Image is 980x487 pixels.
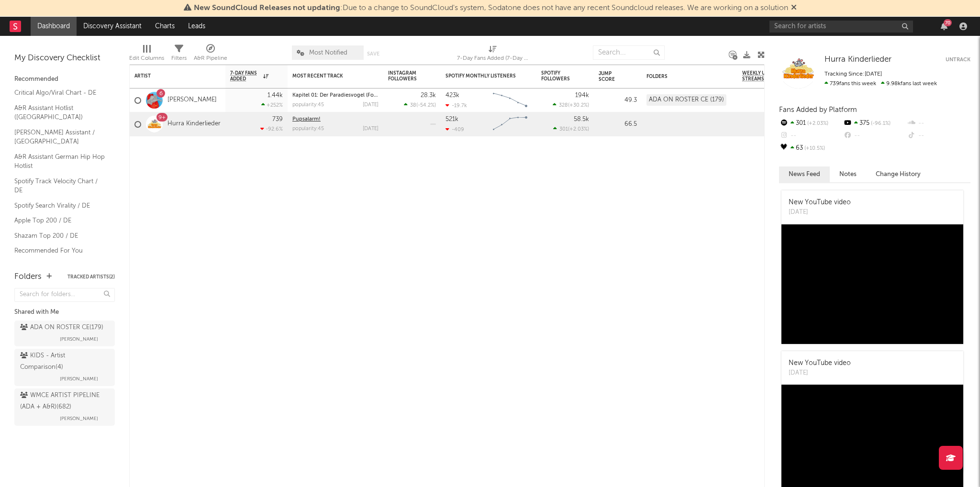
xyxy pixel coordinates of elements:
[171,53,187,64] div: Filters
[445,116,458,122] div: 521k
[363,102,379,108] div: [DATE]
[803,146,825,151] span: +10.5 %
[404,102,436,108] div: ( )
[843,130,906,142] div: --
[14,53,115,64] div: My Discovery Checklist
[31,17,77,36] a: Dashboard
[14,215,105,226] a: Apple Top 200 / DE
[14,88,105,98] a: Critical Algo/Viral Chart - DE
[14,74,115,85] div: Recommended
[67,275,115,279] button: Tracked Artists(2)
[445,92,459,99] div: 423k
[791,4,797,12] span: Dismiss
[789,358,851,368] div: New YouTube video
[194,4,788,12] span: : Due to a change to SoundCloud's system, Sodatone does not have any recent Soundcloud releases. ...
[824,55,891,64] span: Hurra Kinderlieder
[457,41,529,68] div: 7-Day Fans Added (7-Day Fans Added)
[14,176,105,196] a: Spotify Track Velocity Chart / DE
[194,4,340,12] span: New SoundCloud Releases not updating
[824,71,882,77] span: Tracking Since: [DATE]
[941,22,947,30] button: 70
[646,94,726,106] div: ADA ON ROSTER CE (179)
[14,271,42,283] div: Folders
[569,127,588,132] span: +2.03 %
[267,92,283,99] div: 1.44k
[445,102,467,109] div: -19.7k
[599,71,623,82] div: Jump Score
[194,41,227,68] div: A&R Pipeline
[363,126,379,132] div: [DATE]
[410,103,416,108] span: 38
[20,390,107,413] div: WMCE ARTIST PIPELINE (ADA + A&R) ( 682 )
[489,112,532,136] svg: Chart title
[445,73,517,79] div: Spotify Monthly Listeners
[806,121,828,126] span: +2.03 %
[167,120,221,128] a: Hurra Kinderlieder
[944,19,952,26] div: 70
[14,349,115,386] a: KIDS - Artist Comparison(4)[PERSON_NAME]
[14,103,105,122] a: A&R Assistant Hotlist ([GEOGRAPHIC_DATA])
[824,81,876,87] span: 739 fans this week
[779,142,843,155] div: 63
[292,117,321,122] a: Pupsalarm!
[742,70,776,82] span: Weekly US Streams
[575,92,589,99] div: 194k
[14,321,115,346] a: ADA ON ROSTER CE(179)[PERSON_NAME]
[541,70,575,82] div: Spotify Followers
[77,17,148,36] a: Discovery Assistant
[292,93,379,98] div: Kapitel 01: Der Paradiesvogel (Folge 165)
[60,413,98,424] span: [PERSON_NAME]
[292,102,324,108] div: popularity: 45
[148,17,181,36] a: Charts
[14,288,115,302] input: Search for folders...
[907,130,970,142] div: --
[789,208,851,217] div: [DATE]
[789,368,851,378] div: [DATE]
[843,117,906,130] div: 375
[20,350,107,373] div: KIDS - Artist Comparison ( 4 )
[646,74,718,79] div: Folders
[779,117,843,130] div: 301
[292,117,379,122] div: Pupsalarm!
[779,106,857,113] span: Fans Added by Platform
[769,21,913,33] input: Search for artists
[457,53,529,64] div: 7-Day Fans Added (7-Day Fans Added)
[553,126,589,132] div: ( )
[171,41,187,68] div: Filters
[14,200,105,211] a: Spotify Search Virality / DE
[14,307,115,318] div: Shared with Me
[830,166,866,182] button: Notes
[14,152,105,171] a: A&R Assistant German Hip Hop Hotlist
[869,121,891,126] span: -96.1 %
[824,55,891,65] a: Hurra Kinderlieder
[599,119,637,130] div: 66.5
[779,166,830,182] button: News Feed
[292,73,364,79] div: Most Recent Track
[14,245,105,256] a: Recommended For You
[946,55,970,65] button: Untrack
[559,103,568,108] span: 328
[866,166,930,182] button: Change History
[593,45,665,60] input: Search...
[569,103,588,108] span: +30.2 %
[309,50,347,56] span: Most Notified
[559,127,568,132] span: 301
[789,198,851,208] div: New YouTube video
[445,126,464,133] div: -409
[272,116,283,122] div: 739
[129,41,164,68] div: Edit Columns
[260,126,283,132] div: -92.6 %
[553,102,589,108] div: ( )
[14,231,105,241] a: Shazam Top 200 / DE
[824,81,937,87] span: 9.98k fans last week
[388,70,422,82] div: Instagram Followers
[489,89,532,112] svg: Chart title
[421,92,436,99] div: 28.3k
[129,53,164,64] div: Edit Columns
[181,17,212,36] a: Leads
[574,116,589,122] div: 58.5k
[194,53,227,64] div: A&R Pipeline
[292,93,393,98] a: Kapitel 01: Der Paradiesvogel (Folge 165)
[167,96,217,104] a: [PERSON_NAME]
[261,102,283,108] div: +252 %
